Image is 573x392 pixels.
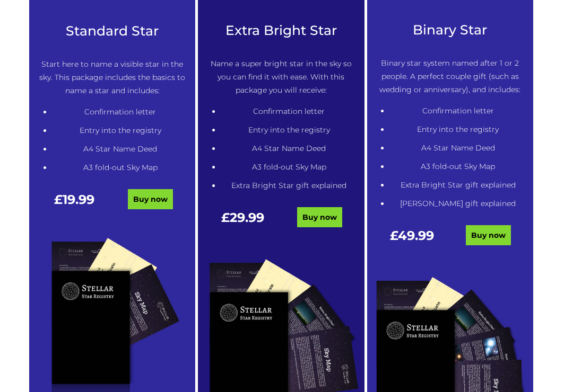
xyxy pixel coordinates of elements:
li: A3 fold-out Sky Map [389,161,526,174]
li: Confirmation letter [221,105,358,119]
p: Binary star system named after 1 or 2 people. A perfect couple gift (such as wedding or anniversa... [374,57,526,97]
h3: Extra Bright Star [205,23,358,39]
li: A4 Star Name Deed [221,142,358,156]
a: Buy now [466,226,511,246]
div: £ [205,211,281,235]
li: Entry into the registry [221,124,358,137]
span: 19.99 [63,192,94,208]
li: A3 fold-out Sky Map [52,162,189,175]
a: Buy now [297,208,342,228]
li: [PERSON_NAME] gift explained [389,198,526,211]
li: Extra Bright Star gift explained [389,179,526,192]
div: £ [36,193,112,217]
li: Entry into the registry [389,123,526,137]
div: £ [374,229,450,253]
h3: Binary Star [374,23,526,38]
li: A4 Star Name Deed [389,142,526,155]
p: Start here to name a visible star in the sky. This package includes the basics to name a star and... [36,58,189,98]
p: Name a super bright star in the sky so you can find it with ease. With this package you will rece... [205,58,358,97]
li: Confirmation letter [52,106,189,119]
a: Buy now [128,190,173,210]
li: Extra Bright Star gift explained [221,180,358,193]
li: Entry into the registry [52,124,189,138]
span: 29.99 [230,210,264,226]
h3: Standard Star [36,24,189,39]
li: A4 Star Name Deed [52,143,189,156]
span: 49.99 [398,228,434,244]
li: Confirmation letter [389,105,526,118]
li: A3 fold-out Sky Map [221,161,358,174]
